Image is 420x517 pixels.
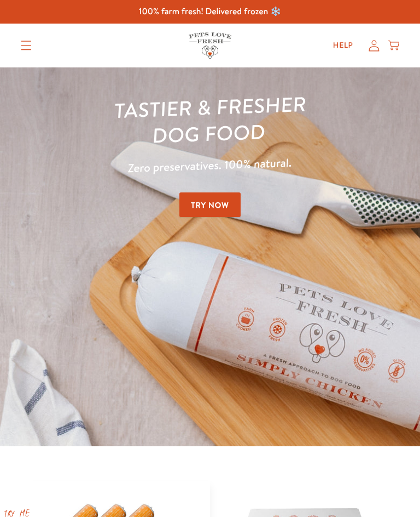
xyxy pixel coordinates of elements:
[324,35,362,56] a: Help
[20,87,400,153] h1: Tastier & fresher dog food
[189,32,231,58] img: Pets Love Fresh
[179,192,241,217] a: Try Now
[20,149,399,182] p: Zero preservatives. 100% natural.
[12,32,40,59] summary: Translation missing: en.sections.header.menu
